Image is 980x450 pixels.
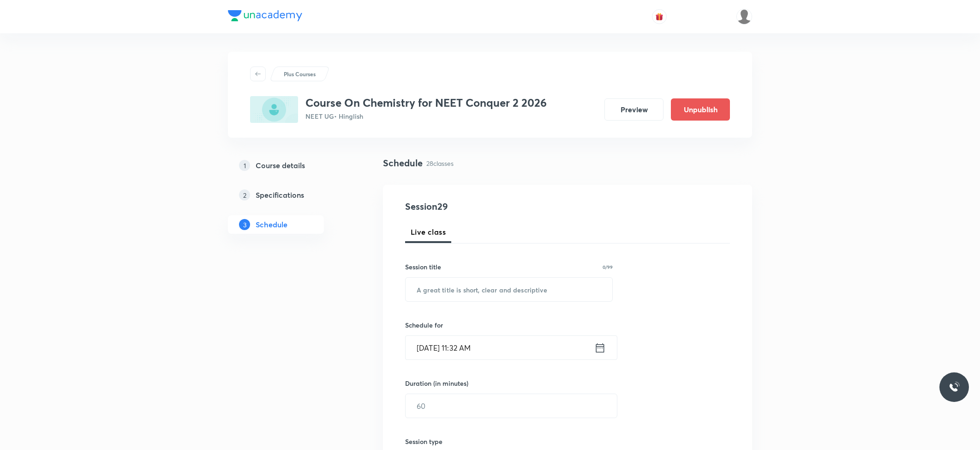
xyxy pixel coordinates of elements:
[284,70,316,78] p: Plus Courses
[603,265,613,269] p: 0/99
[655,12,663,21] img: avatar
[383,156,423,170] h4: Schedule
[228,10,302,24] a: Company Logo
[406,394,617,418] input: 60
[405,262,441,272] h6: Session title
[405,378,468,388] h6: Duration (in minutes)
[736,9,752,24] img: Divya tyagi
[652,9,667,24] button: avatar
[305,96,547,109] h3: Course On Chemistry for NEET Conquer 2 2026
[405,437,442,446] h6: Session type
[604,98,663,121] button: Preview
[239,160,250,171] p: 1
[405,320,613,330] h6: Schedule for
[228,156,353,175] a: 1Course details
[305,111,547,121] p: NEET UG • Hinglish
[228,10,302,21] img: Company Logo
[426,158,454,168] p: 28 classes
[256,219,287,230] h5: Schedule
[411,226,446,237] span: Live class
[256,160,305,171] h5: Course details
[406,278,612,301] input: A great title is short, clear and descriptive
[949,382,960,393] img: ttu
[239,219,250,230] p: 3
[671,98,730,121] button: Unpublish
[239,189,250,201] p: 2
[250,96,298,123] img: 982EAB34-F36C-48B9-B29A-E7BFF4A4899F_plus.png
[405,200,574,213] h4: Session 29
[228,186,353,204] a: 2Specifications
[256,189,304,201] h5: Specifications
